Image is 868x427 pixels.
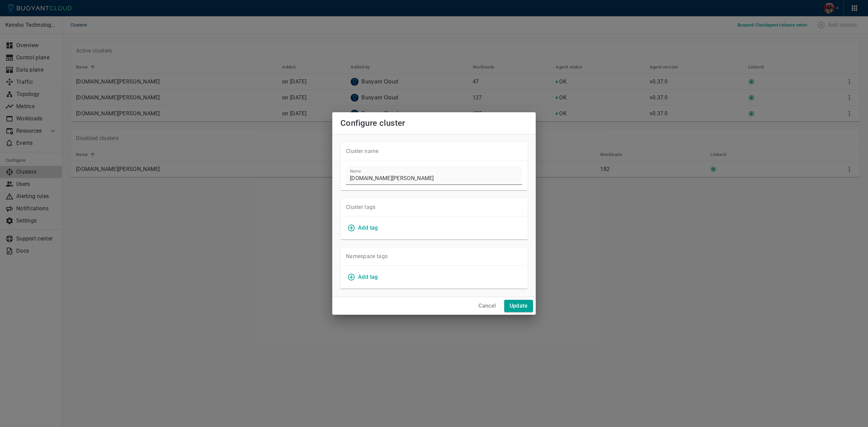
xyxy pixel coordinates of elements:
[350,168,361,174] label: Name
[476,300,498,312] button: Cancel
[510,303,528,309] h4: Update
[346,271,381,283] button: Add tag
[358,274,378,280] h4: Add tag
[340,118,405,128] span: Configure cluster
[346,253,522,260] p: Namespace tags
[504,300,533,312] button: Update
[478,303,496,309] h4: Cancel
[358,225,378,231] h4: Add tag
[346,204,522,211] p: Cluster tags
[346,222,381,234] button: Add tag
[346,148,522,155] p: Cluster name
